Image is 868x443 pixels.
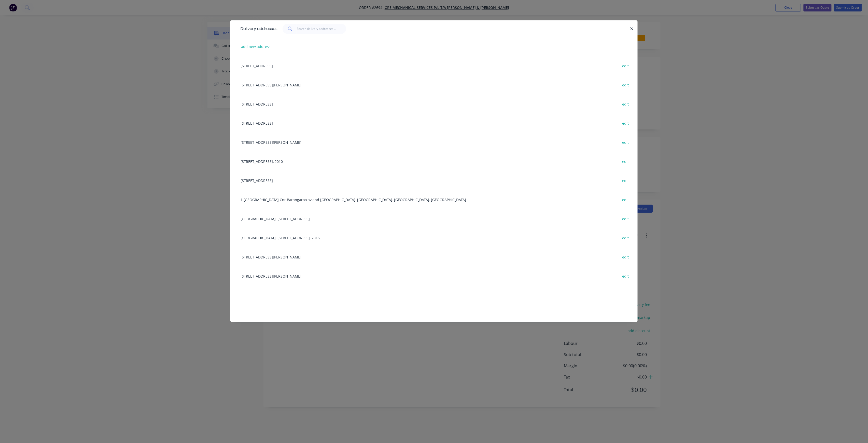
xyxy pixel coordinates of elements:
button: edit [620,81,632,88]
div: [STREET_ADDRESS] [238,94,630,113]
button: edit [620,100,632,107]
button: edit [620,272,632,279]
button: edit [620,234,632,241]
div: [STREET_ADDRESS][PERSON_NAME] [238,266,630,285]
button: edit [620,196,632,203]
button: edit [620,139,632,146]
input: Search delivery addresses... [297,24,346,34]
div: [STREET_ADDRESS][PERSON_NAME] [238,247,630,266]
button: edit [620,120,632,126]
div: [STREET_ADDRESS][PERSON_NAME] [238,75,630,94]
div: [STREET_ADDRESS] [238,171,630,190]
button: edit [620,158,632,165]
button: edit [620,177,632,184]
div: [STREET_ADDRESS][PERSON_NAME] [238,133,630,152]
div: [GEOGRAPHIC_DATA], [STREET_ADDRESS], 2015 [238,228,630,247]
div: [STREET_ADDRESS], 2010 [238,152,630,171]
div: Delivery addresses [238,21,277,37]
button: edit [620,62,632,69]
button: add new address [239,43,273,50]
button: edit [620,253,632,260]
div: [STREET_ADDRESS] [238,56,630,75]
div: 1 [GEOGRAPHIC_DATA] Cnr Barangaroo av and [GEOGRAPHIC_DATA], [GEOGRAPHIC_DATA], [GEOGRAPHIC_DATA]... [238,190,630,209]
div: [STREET_ADDRESS] [238,113,630,133]
div: [GEOGRAPHIC_DATA], [STREET_ADDRESS] [238,209,630,228]
button: edit [620,215,632,222]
